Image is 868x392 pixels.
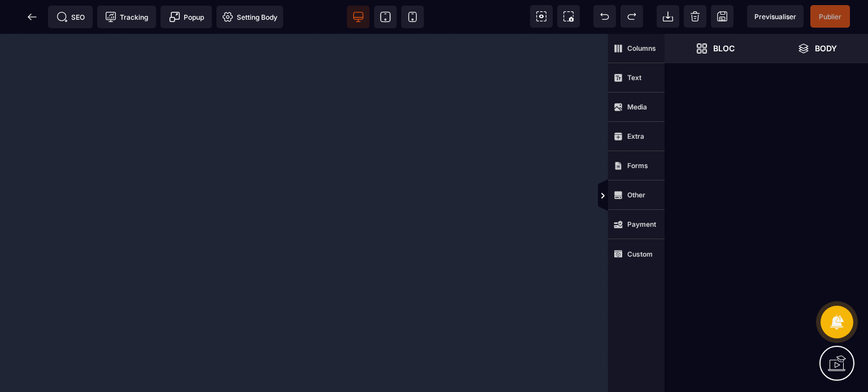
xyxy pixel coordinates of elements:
strong: Columns [627,44,656,52]
span: Open Blocks [665,34,766,63]
span: Tracking [105,11,148,23]
span: Setting Body [222,11,277,23]
span: Screenshot [557,5,580,28]
strong: Forms [627,161,648,170]
strong: Media [627,103,647,111]
strong: Text [627,73,641,82]
span: Popup [169,11,204,23]
strong: Body [815,44,837,52]
strong: Custom [627,250,653,258]
strong: Bloc [713,44,735,52]
span: SEO [57,11,85,23]
strong: Other [627,191,645,199]
span: Open Layer Manager [766,34,868,63]
strong: Payment [627,220,656,228]
span: Preview [747,5,804,28]
span: Previsualiser [754,12,796,21]
strong: Extra [627,132,644,140]
span: View components [530,5,553,28]
span: Publier [819,12,841,21]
